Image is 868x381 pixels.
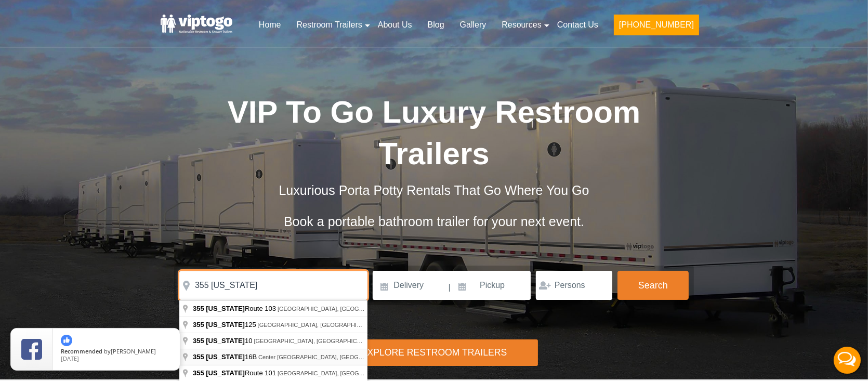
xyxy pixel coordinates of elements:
[251,14,289,36] a: Home
[420,14,452,36] a: Blog
[193,305,278,312] span: Route 103
[193,353,258,361] span: 16B
[193,337,204,345] span: 355
[61,335,72,346] img: thumbs up icon
[373,271,447,300] input: Delivery
[452,271,531,300] input: Pickup
[278,306,463,312] span: [GEOGRAPHIC_DATA], [GEOGRAPHIC_DATA], [GEOGRAPHIC_DATA]
[21,339,42,360] img: Review Rating
[289,14,370,36] a: Restroom Trailers
[61,354,79,362] span: [DATE]
[452,14,494,36] a: Gallery
[206,321,245,329] span: [US_STATE]
[193,337,254,345] span: 10
[193,353,204,361] span: 355
[193,321,258,329] span: 125
[228,95,641,171] span: VIP To Go Luxury Restroom Trailers
[617,271,689,300] button: Search
[193,369,204,377] span: 355
[258,354,462,360] span: Center [GEOGRAPHIC_DATA], [GEOGRAPHIC_DATA], [GEOGRAPHIC_DATA]
[179,271,367,300] input: Where do you need your restroom?
[606,14,707,42] a: [PHONE_NUMBER]
[279,183,589,198] span: Luxurious Porta Potty Rentals That Go Where You Go
[61,347,102,355] span: Recommended
[330,339,538,366] div: Explore Restroom Trailers
[254,338,439,344] span: [GEOGRAPHIC_DATA], [GEOGRAPHIC_DATA], [GEOGRAPHIC_DATA]
[494,14,549,36] a: Resources
[61,348,172,356] span: by
[549,14,606,36] a: Contact Us
[206,337,245,345] span: [US_STATE]
[206,369,245,377] span: [US_STATE]
[370,14,420,36] a: About Us
[536,271,612,300] input: Persons
[278,370,463,376] span: [GEOGRAPHIC_DATA], [GEOGRAPHIC_DATA], [GEOGRAPHIC_DATA]
[614,15,699,35] button: [PHONE_NUMBER]
[193,369,278,377] span: Route 101
[826,339,868,381] button: Live Chat
[193,321,204,329] span: 355
[193,305,204,312] span: 355
[111,347,156,355] span: [PERSON_NAME]
[206,305,245,312] span: [US_STATE]
[449,271,451,304] span: |
[284,214,584,229] span: Book a portable bathroom trailer for your next event.
[206,353,245,361] span: [US_STATE]
[258,322,443,328] span: [GEOGRAPHIC_DATA], [GEOGRAPHIC_DATA], [GEOGRAPHIC_DATA]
